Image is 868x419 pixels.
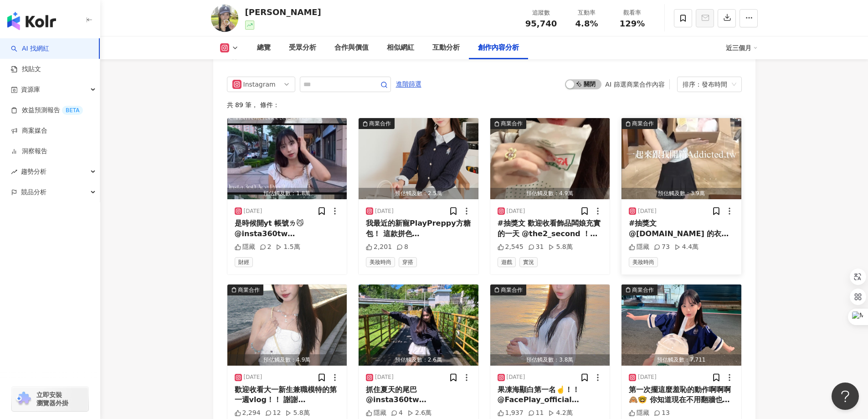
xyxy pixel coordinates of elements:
[11,65,41,74] a: 找貼文
[11,169,17,175] span: rise
[654,243,670,252] div: 73
[211,5,238,32] img: KOL Avatar
[432,42,460,53] div: 互動分析
[638,207,657,215] div: [DATE]
[490,285,610,366] button: 商業合作預估觸及數：3.8萬
[265,409,281,418] div: 12
[621,118,741,199] img: post-image
[227,285,347,366] img: post-image
[227,118,347,199] button: 預估觸及數：1.8萬
[528,243,544,252] div: 31
[490,118,610,199] img: post-image
[683,77,728,92] div: 排序：發布時間
[359,354,478,366] div: 預估觸及數：2.6萬
[276,243,300,252] div: 1.5萬
[498,409,524,418] div: 1,937
[629,257,658,267] span: 美妝時尚
[629,385,734,405] div: 第一次擺這麼羞恥的動作啊啊啊🙈🤓 你知道現在不用翻牆也能看大陸抖音了嗎！ 快去下載抖音搜索【free842】領取星巴克吧～ @douyinhelp #抖音 #douyin link：[URL][...
[832,383,859,410] iframe: Help Scout Beacon - Open
[359,118,478,199] button: 商業合作預估觸及數：2.5萬
[490,188,610,199] div: 預估觸及數：4.9萬
[396,77,421,92] span: 進階篩選
[366,243,392,252] div: 2,201
[21,161,46,182] span: 趨勢分析
[396,243,408,252] div: 8
[490,354,610,366] div: 預估觸及數：3.8萬
[407,409,431,418] div: 2.6萬
[525,19,557,28] span: 95,740
[674,243,699,252] div: 4.4萬
[227,101,742,109] div: 共 89 筆 ， 條件：
[235,243,255,252] div: 隱藏
[605,81,664,88] div: AI 篩選商業合作內容
[359,285,478,366] img: post-image
[21,79,40,100] span: 資源庫
[638,373,657,381] div: [DATE]
[629,218,734,239] div: #抽獎文 @[DOMAIN_NAME] 的衣服超顯身材！！ 就算是早八也可以很精緻😻 活動期間：9/19～9/25 開獎日期：[DATE] 21:00 抽獎獎品：影片bra top款式任選一件（...
[490,118,610,199] button: 商業合作預估觸及數：4.9萬
[227,354,347,366] div: 預估觸及數：4.9萬
[21,182,46,202] span: 競品分析
[11,106,83,115] a: 效益預測報告BETA
[519,257,538,267] span: 實況
[498,385,603,405] div: 果凍海顯白第一名☝️！！ @FacePlay_official #faceplay 主頁有app 連結喔！快去試試看吧～
[245,6,321,18] div: [PERSON_NAME]
[490,285,610,366] img: post-image
[498,243,524,252] div: 2,545
[12,387,88,411] a: chrome extension立即安裝 瀏覽器外掛
[629,409,649,418] div: 隱藏
[501,119,523,128] div: 商業合作
[498,218,603,239] div: #抽獎文 歡迎收看飾品闆娘充實的一天 @the2_second ！！[PERSON_NAME]飾品就是與日常談戀愛的魔法⑉♥ 一中街漂亮韓系飾品⸝⸝ 零售 & 批發₊˚🎧🩶 活動期間：9/21～...
[334,42,369,53] div: 合作與價值
[399,257,417,267] span: 穿搭
[548,409,572,418] div: 4.2萬
[243,77,273,92] div: Instagram
[289,42,316,53] div: 受眾分析
[7,12,56,30] img: logo
[507,207,525,215] div: [DATE]
[387,42,414,53] div: 相似網紅
[391,409,403,418] div: 4
[632,119,654,128] div: 商業合作
[11,126,47,135] a: 商案媒合
[621,188,741,199] div: 預估觸及數：3.9萬
[375,373,394,381] div: [DATE]
[726,41,758,55] div: 近三個月
[507,373,525,381] div: [DATE]
[621,118,741,199] button: 商業合作預估觸及數：3.9萬
[375,207,394,215] div: [DATE]
[260,243,272,252] div: 2
[621,354,741,366] div: 預估觸及數：7,711
[575,19,598,28] span: 4.8%
[366,385,471,405] div: 抓住夏天的尾巴 @insta360tw #insta360acepro2 #insta360leica
[359,118,478,199] img: post-image
[501,285,523,295] div: 商業合作
[227,285,347,366] button: 商業合作預估觸及數：4.9萬
[227,188,347,199] div: 預估觸及數：1.8萬
[235,218,340,239] div: 是時候開yt 帳號ㄌ😼 @insta360tw #insta360acepro2 #insta360leica
[369,119,391,128] div: 商業合作
[615,8,650,17] div: 觀看率
[524,8,559,17] div: 追蹤數
[621,285,741,366] button: 商業合作預估觸及數：7,711
[257,42,271,53] div: 總覽
[528,409,544,418] div: 11
[359,285,478,366] button: 預估觸及數：2.6萬
[366,218,471,239] div: 我最近的新寵PlayPreppy方糖包！ 這款拼色[PERSON_NAME]的太可愛，配上小小的萌系掛飾，走到哪都忍不住想多看兩眼 不管是襯衫、毛衣還是小裙子，學院風搭配起來都超有氣質～ 小巧卻...
[235,257,253,267] span: 財經
[620,19,645,28] span: 129%
[498,257,516,267] span: 遊戲
[548,243,572,252] div: 5.8萬
[395,77,422,91] button: 進階篩選
[15,392,32,406] img: chrome extension
[227,118,347,199] img: post-image
[359,188,478,199] div: 預估觸及數：2.5萬
[11,44,49,53] a: searchAI 找網紅
[244,207,262,215] div: [DATE]
[235,409,261,418] div: 2,294
[244,373,262,381] div: [DATE]
[366,409,386,418] div: 隱藏
[366,257,395,267] span: 美妝時尚
[632,285,654,295] div: 商業合作
[285,409,309,418] div: 5.8萬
